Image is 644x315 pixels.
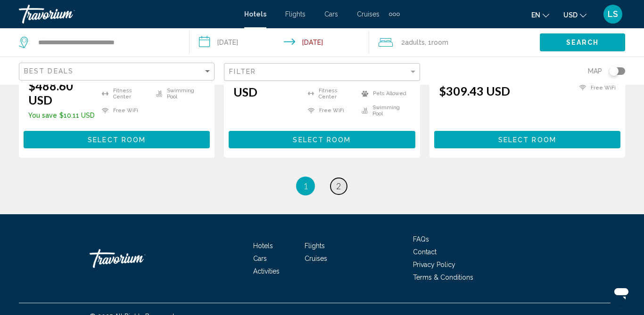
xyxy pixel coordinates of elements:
a: Select Room [229,133,415,144]
a: Terms & Conditions [413,274,473,281]
span: 2 [401,36,425,49]
span: Select Room [498,136,556,144]
button: User Menu [601,4,625,24]
a: Hotels [244,10,266,18]
button: Extra navigation items [389,7,400,22]
li: Swimming Pool [357,105,411,117]
span: Best Deals [24,67,74,75]
a: Flights [305,242,325,250]
li: Pets Allowed [357,88,411,100]
span: Room [431,39,448,46]
span: Map [588,65,602,78]
span: 2 [336,181,341,191]
li: Swimming Pool [151,88,206,100]
a: FAQs [413,235,429,243]
a: Privacy Policy [413,261,455,268]
a: Cruises [357,10,380,18]
button: Filter [224,63,420,82]
span: Adults [405,39,425,46]
iframe: Button to launch messaging window [606,277,636,307]
ins: $309.43 USD [439,84,510,98]
li: Fitness Center [97,88,151,100]
span: Select Room [88,136,146,144]
ins: $488.60 USD [28,79,73,107]
button: Select Room [24,131,210,148]
span: LS [608,9,618,19]
a: Travorium [90,244,184,273]
button: Travelers: 2 adults, 0 children [369,28,540,57]
a: Select Room [24,133,210,144]
a: Cars [324,10,338,18]
button: Check-in date: Sep 12, 2025 Check-out date: Sep 13, 2025 [190,28,370,57]
li: Free WiFi [303,105,357,117]
span: Select Room [293,136,351,144]
a: Select Room [434,133,620,144]
a: Flights [285,10,305,18]
span: 1 [303,181,308,191]
li: Free WiFi [575,84,616,92]
a: Cruises [305,255,327,262]
button: Change language [531,8,549,22]
mat-select: Sort by [24,68,212,76]
span: en [531,11,540,19]
a: Contact [413,248,437,256]
span: You save [28,112,57,119]
a: Hotels [253,242,273,250]
button: Toggle map [602,67,625,75]
button: Select Room [229,131,415,148]
a: Travorium [19,5,235,24]
button: Change currency [563,8,586,22]
li: Free WiFi [97,105,151,117]
a: Activities [253,267,280,275]
span: Filter [229,68,256,75]
p: $10.11 USD [28,112,97,119]
a: Cars [253,255,267,262]
span: USD [563,11,578,19]
li: Fitness Center [303,88,357,100]
button: Search [540,33,625,51]
span: , 1 [425,36,448,49]
span: Search [566,39,599,47]
ul: Pagination [19,177,625,195]
button: Select Room [434,131,620,148]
